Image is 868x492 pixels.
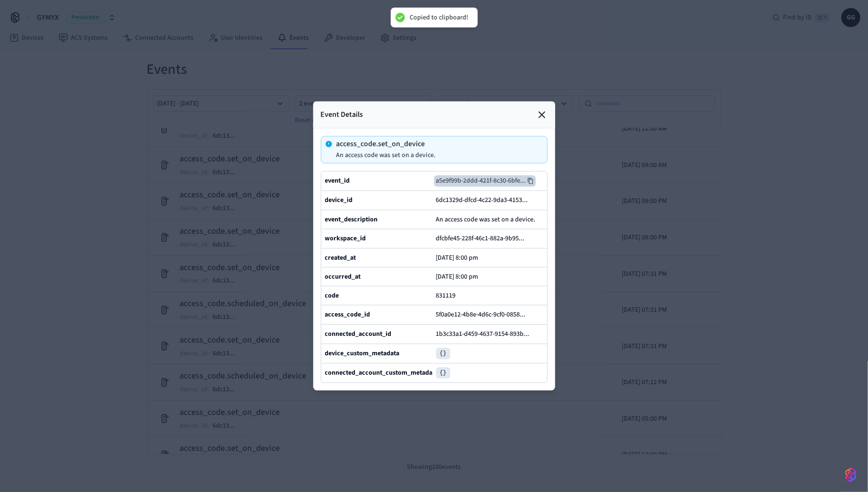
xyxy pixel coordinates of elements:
[325,234,366,244] b: workspace_id
[325,291,339,300] b: code
[434,329,539,340] button: 1b3c33a1-d459-4637-9154-893b...
[325,272,361,281] b: occurred_at
[434,233,534,245] button: dfcbfe45-228f-46c1-882a-9b95...
[325,349,400,359] b: device_custom_metadata
[325,310,370,320] b: access_code_id
[325,369,438,378] b: connected_account_custom_metadata
[325,330,392,339] b: connected_account_id
[321,109,363,121] p: Event Details
[434,195,538,206] button: 6dc1329d-dfcd-4c22-9da3-4153...
[434,309,535,321] button: 5f0a0e12-4b8e-4d6c-9cf0-0858...
[436,368,450,379] pre: {}
[325,196,353,205] b: device_id
[436,273,479,281] p: [DATE] 8:00 pm
[325,215,378,224] b: event_description
[436,348,450,360] pre: {}
[845,467,857,483] img: SeamLogoGradient.69752ec5.svg
[436,215,536,224] span: An access code was set on a device.
[434,176,536,187] button: a5e9f99b-2ddd-421f-8c30-6bfe...
[436,254,479,262] p: [DATE] 8:00 pm
[436,291,456,300] span: 831119
[325,253,356,263] b: created_at
[336,152,436,159] p: An access code was set on a device.
[325,176,350,186] b: event_id
[336,141,436,148] p: access_code.set_on_device
[410,13,468,22] div: Copied to clipboard!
